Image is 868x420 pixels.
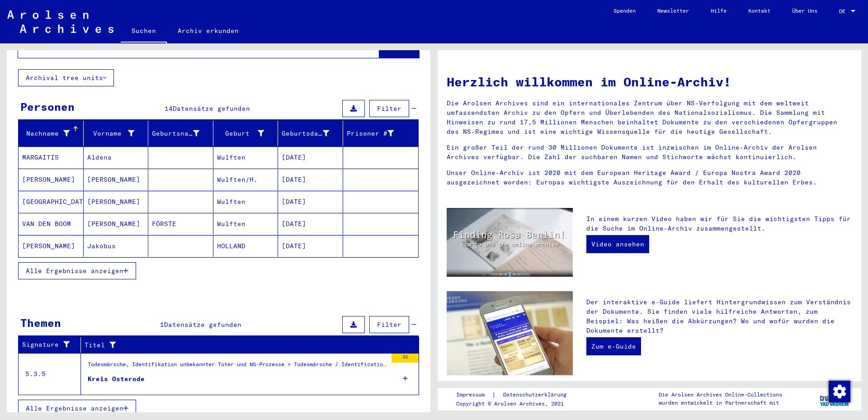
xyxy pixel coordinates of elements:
td: 5.3.5 [19,353,81,395]
a: Zum e-Guide [586,337,641,355]
div: 33 [392,354,419,363]
div: Geburtsname [152,126,213,141]
mat-cell: Jakobus [84,235,149,257]
h1: Herzlich willkommen im Online-Archiv! [447,72,852,91]
div: Nachname [22,126,83,141]
div: Signature [22,340,69,349]
span: Datensätze gefunden [164,321,241,329]
mat-cell: [DATE] [278,191,343,212]
mat-cell: [DATE] [278,146,343,168]
p: Unser Online-Archiv ist 2020 mit dem European Heritage Award / Europa Nostra Award 2020 ausgezeic... [447,168,852,187]
img: video.jpg [447,208,573,277]
mat-cell: [DATE] [278,213,343,235]
div: Vorname [87,129,135,138]
span: Filter [377,104,401,113]
a: Datenschutzerklärung [496,390,577,400]
mat-header-cell: Vorname [84,121,149,146]
button: Filter [369,100,409,117]
mat-cell: [PERSON_NAME] [84,213,149,235]
div: Kreis Osterode [88,374,145,384]
p: wurden entwickelt in Partnerschaft mit [659,399,782,407]
a: Suchen [121,20,167,43]
mat-cell: [DATE] [278,169,343,190]
mat-cell: [PERSON_NAME] [19,169,84,190]
mat-cell: VAN DEN BOOM [19,213,84,235]
a: Archiv erkunden [167,20,250,42]
span: Filter [377,321,401,329]
div: Signature [22,338,80,352]
p: Copyright © Arolsen Archives, 2021 [456,400,577,408]
span: 1 [160,321,164,329]
span: 14 [165,104,173,113]
p: Die Arolsen Archives sind ein internationales Zentrum über NS-Verfolgung mit dem weltweit umfasse... [447,99,852,137]
span: DE [839,8,849,14]
div: Personen [20,99,75,115]
button: Alle Ergebnisse anzeigen [18,400,136,417]
img: yv_logo.png [818,387,852,410]
mat-cell: Wulften [213,146,278,168]
span: Alle Ergebnisse anzeigen [26,404,123,412]
a: Video ansehen [586,235,649,253]
mat-cell: [PERSON_NAME] [84,191,149,212]
button: Archival tree units [18,69,114,86]
div: Todesmärsche, Identifikation unbekannter Toter und NS-Prozesse > Todesmärsche / Identification of... [88,360,387,373]
img: Zustimmung ändern [829,381,850,402]
div: Titel [85,340,396,350]
p: Ein großer Teil der rund 30 Millionen Dokumente ist inzwischen im Online-Archiv der Arolsen Archi... [447,143,852,162]
mat-cell: [GEOGRAPHIC_DATA] [19,191,84,212]
div: Nachname [22,129,70,138]
p: Die Arolsen Archives Online-Collections [659,391,782,399]
div: Geburtsdatum [282,126,343,141]
div: Themen [20,315,61,331]
p: Der interaktive e-Guide liefert Hintergrundwissen zum Verständnis der Dokumente. Sie finden viele... [586,297,852,335]
div: Geburtsname [152,129,199,138]
mat-cell: Aldena [84,146,149,168]
div: Prisoner # [347,129,394,138]
div: Titel [85,338,408,352]
mat-cell: Wulften [213,213,278,235]
mat-header-cell: Geburtsname [148,121,213,146]
mat-header-cell: Geburtsdatum [278,121,343,146]
button: Alle Ergebnisse anzeigen [18,262,136,279]
mat-cell: Wulften/H. [213,169,278,190]
mat-cell: MARGAITIS [19,146,84,168]
span: Datensätze gefunden [173,104,250,113]
mat-header-cell: Nachname [19,121,84,146]
a: Impressum [456,390,492,400]
mat-cell: [PERSON_NAME] [19,235,84,257]
span: Alle Ergebnisse anzeigen [26,267,123,275]
p: In einem kurzen Video haben wir für Sie die wichtigsten Tipps für die Suche im Online-Archiv zusa... [586,214,852,233]
mat-header-cell: Prisoner # [343,121,419,146]
mat-cell: [PERSON_NAME] [84,169,149,190]
mat-cell: [DATE] [278,235,343,257]
div: Geburtsdatum [282,129,329,138]
mat-cell: HOLLAND [213,235,278,257]
mat-cell: FÖRSTE [148,213,213,235]
img: eguide.jpg [447,291,573,375]
div: Vorname [87,126,148,141]
img: Arolsen_neg.svg [7,10,113,33]
mat-cell: Wulften [213,191,278,212]
div: Prisoner # [347,126,408,141]
button: Filter [369,316,409,333]
mat-header-cell: Geburt‏ [213,121,278,146]
div: Geburt‏ [217,129,264,138]
div: Zustimmung ändern [828,380,850,402]
div: | [456,390,577,400]
div: Geburt‏ [217,126,278,141]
